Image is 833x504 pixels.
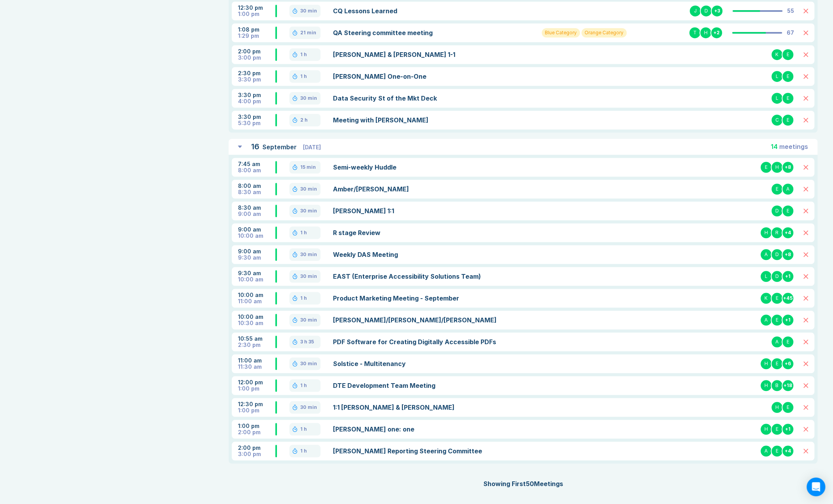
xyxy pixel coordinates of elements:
div: + 1 [782,423,794,435]
div: + 1 [782,270,794,283]
button: Delete [803,165,808,170]
div: B [771,379,783,392]
span: meeting s [779,143,808,150]
div: 10:00 am [238,314,275,320]
div: 30 min [300,361,317,367]
a: EAST (Enterprise Accessibility Solutions Team) [333,272,523,281]
span: [DATE] [303,144,321,150]
div: 30 min [300,95,317,101]
div: + 4 [782,226,794,239]
div: J [689,5,701,17]
div: 67 [787,30,794,36]
div: + 8 [782,161,794,173]
div: 9:30 am [238,270,275,276]
div: A [760,445,772,457]
a: CQ Lessons Learned [333,6,523,16]
div: + 3 [711,5,723,17]
div: 1 h [300,382,307,389]
a: [PERSON_NAME]/[PERSON_NAME]/[PERSON_NAME] [333,315,523,325]
div: Blue Category [542,28,580,37]
button: Delete [803,405,808,410]
div: K [760,292,772,304]
div: 30 min [300,208,317,214]
div: 10:30 am [238,320,275,326]
span: 14 [771,143,778,150]
button: Delete [803,449,808,453]
div: + 18 [782,379,794,392]
button: Delete [803,118,808,122]
div: + 1 [782,314,794,326]
div: E [782,336,794,348]
div: 8:00 am [238,167,275,173]
div: 4:00 pm [238,98,275,104]
div: 1:00 pm [238,407,275,414]
div: 12:00 pm [238,379,275,386]
div: H [760,423,772,435]
div: A [782,183,794,195]
div: 12:30 pm [238,401,275,407]
div: 5:30 pm [238,120,275,126]
div: 9:30 am [238,255,275,261]
div: 3:30 pm [238,92,275,98]
div: E [782,48,794,61]
div: Showing First 50 Meetings [229,479,817,488]
div: D [700,5,712,17]
div: E [782,205,794,217]
div: + 8 [782,248,794,261]
div: 30 min [300,8,317,14]
div: 30 min [300,251,317,258]
div: E [782,92,794,104]
span: September [262,143,298,151]
div: 3:00 pm [238,55,275,61]
div: 10:55 am [238,336,275,342]
div: 9:00 am [238,226,275,233]
div: 9:00 am [238,248,275,255]
div: Open Intercom Messenger [807,477,825,496]
div: 8:00 am [238,183,275,189]
div: 30 min [300,317,317,323]
div: E [782,401,794,414]
div: 30 min [300,186,317,192]
div: 11:00 am [238,298,275,304]
button: Delete [803,96,808,101]
div: 1:00 pm [238,423,275,429]
a: R stage Review [333,228,523,237]
div: A [760,314,772,326]
div: 11:00 am [238,357,275,364]
div: 2 h [300,117,308,123]
button: Delete [803,361,808,366]
div: D [771,270,783,283]
button: Delete [803,9,808,13]
div: E [782,114,794,126]
a: [PERSON_NAME] 1:1 [333,206,523,216]
a: DTE Development Team Meeting [333,381,523,390]
a: Amber/[PERSON_NAME] [333,184,523,194]
button: Delete [803,30,808,35]
div: 30 min [300,404,317,410]
div: 30 min [300,273,317,279]
div: + 6 [782,357,794,370]
div: 3:30 pm [238,114,275,120]
div: 1:00 pm [238,11,275,17]
button: Delete [803,252,808,257]
a: QA Steering committee meeting [333,28,523,37]
div: 7:45 am [238,161,275,167]
div: 1 h [300,230,307,236]
div: 1:00 pm [238,386,275,392]
div: D [771,205,783,217]
div: Orange Category [581,28,627,37]
div: T [689,27,701,39]
div: E [782,70,794,83]
div: 3:00 pm [238,451,275,457]
button: Delete [803,52,808,57]
div: E [771,423,783,435]
span: 16 [251,142,259,151]
a: [PERSON_NAME] Reporting Steering Committee [333,446,523,456]
a: 1:1 [PERSON_NAME] & [PERSON_NAME] [333,403,523,412]
div: 2:30 pm [238,342,275,348]
div: 2:00 pm [238,445,275,451]
div: K [771,48,783,61]
div: H [771,401,783,414]
button: Delete [803,187,808,191]
div: E [771,314,783,326]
